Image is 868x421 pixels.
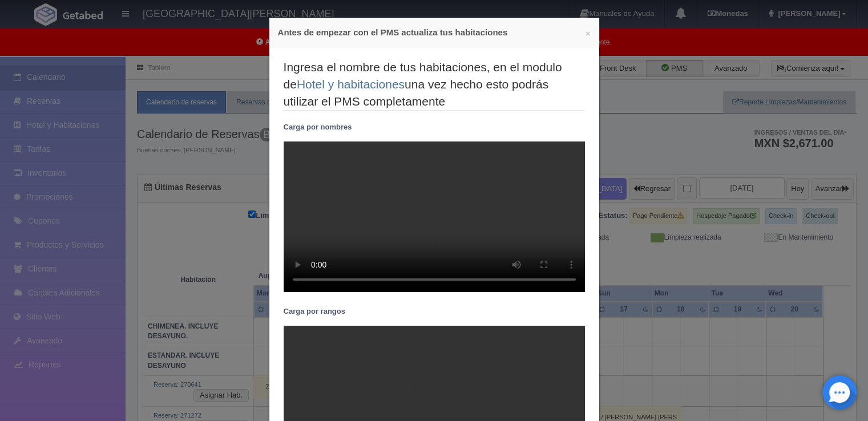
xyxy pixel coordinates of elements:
[278,26,591,38] h4: Antes de empezar con el PMS actualiza tus habitaciones
[284,141,585,292] video: Your browser does not support HTML5 video.
[284,306,345,317] label: Carga por rangos
[284,59,585,111] legend: Ingresa el nombre de tus habitaciones, en el modulo de una vez hecho esto podrás utilizar el PMS ...
[284,122,352,133] label: Carga por nombres
[297,78,405,91] a: Hotel y habitaciones
[586,29,591,38] button: ×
